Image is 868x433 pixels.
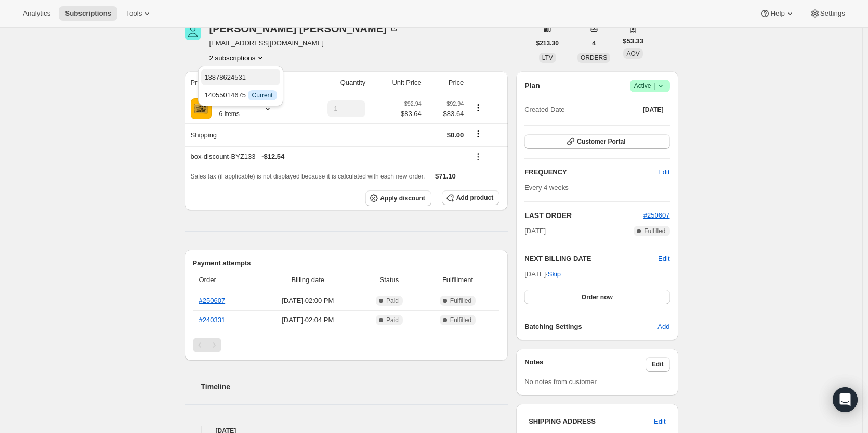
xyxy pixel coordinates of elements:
span: Subscriptions [65,9,111,18]
span: Analytics [23,9,50,18]
h2: Timeline [201,381,508,392]
th: Shipping [185,123,299,146]
span: $83.64 [401,109,422,119]
th: Quantity [299,71,369,94]
div: [PERSON_NAME] [PERSON_NAME] [209,23,399,34]
span: $71.10 [435,172,456,180]
button: 13878624531 [201,69,280,85]
th: Unit Price [369,71,425,94]
a: #250607 [199,297,226,304]
span: LTV [542,54,553,61]
span: Edit [654,416,665,427]
div: Open Intercom Messenger [833,387,858,412]
span: Paid [386,316,399,324]
button: Customer Portal [524,134,669,149]
span: [DATE] [643,106,664,114]
h2: LAST ORDER [524,210,643,221]
button: Tools [120,6,159,21]
button: Analytics [17,6,57,21]
span: - $12.54 [261,151,284,162]
span: Settings [820,9,845,18]
span: Fulfilled [644,227,665,235]
span: No notes from customer [524,378,597,386]
span: Edit [652,360,664,368]
button: Shipping actions [470,128,486,139]
span: Ravi Shridhar [185,23,201,40]
button: Product actions [209,53,266,63]
span: Status [363,275,416,285]
h6: Batching Settings [524,322,657,332]
button: Edit [652,164,676,181]
span: | [653,82,655,90]
button: Product actions [470,102,486,113]
a: #250607 [643,211,670,219]
h2: Plan [524,81,540,91]
span: 4 [592,39,596,47]
span: Current [252,91,273,99]
button: Apply discount [365,190,431,206]
span: Edit [658,167,669,177]
span: [DATE] · 02:04 PM [259,315,357,325]
span: [EMAIL_ADDRESS][DOMAIN_NAME] [209,38,399,48]
button: Edit [646,357,670,372]
button: Skip [542,266,567,283]
button: #250607 [643,210,670,221]
th: Product [185,71,299,94]
span: AOV [626,50,639,57]
button: Subscriptions [59,6,117,21]
button: $213.30 [530,36,565,50]
span: Apply discount [380,194,425,202]
button: Help [754,6,801,21]
h3: SHIPPING ADDRESS [529,416,654,427]
span: Fulfilled [450,297,471,305]
img: product img [191,98,212,119]
span: Fulfillment [422,275,493,285]
span: Tools [126,9,142,18]
span: $53.33 [623,36,643,46]
span: Customer Portal [577,137,625,146]
span: $83.64 [428,109,464,119]
span: Skip [548,269,561,279]
span: Every 4 weeks [524,184,569,192]
span: $0.00 [447,131,464,139]
span: ORDERS [581,54,607,61]
button: Edit [648,413,672,430]
button: Edit [658,253,669,264]
span: Add product [456,194,493,202]
span: $213.30 [536,39,559,47]
span: [DATE] · [524,270,561,278]
span: Billing date [259,275,357,285]
nav: Pagination [193,338,500,352]
h3: Notes [524,357,646,372]
button: Add [651,319,676,335]
span: Created Date [524,105,564,115]
span: Active [634,81,666,91]
span: [DATE] [524,226,546,236]
h2: Payment attempts [193,258,500,269]
th: Price [425,71,467,94]
button: [DATE] [637,103,670,117]
div: box-discount-BYZ133 [191,151,464,162]
span: [DATE] · 02:00 PM [259,296,357,306]
h2: NEXT BILLING DATE [524,253,658,264]
span: 13878624531 [204,73,246,81]
h2: FREQUENCY [524,167,658,177]
button: 4 [586,36,602,50]
th: Order [193,269,256,291]
button: 14055014675 InfoCurrent [201,86,280,103]
small: $92.94 [404,100,422,107]
span: Help [770,9,784,18]
span: Paid [386,297,399,305]
span: Fulfilled [450,316,471,324]
button: Settings [804,6,851,21]
button: Order now [524,290,669,304]
span: Add [657,322,669,332]
button: Add product [442,190,499,205]
small: $92.94 [446,100,464,107]
span: Order now [582,293,613,301]
span: Sales tax (if applicable) is not displayed because it is calculated with each new order. [191,173,425,180]
a: #240331 [199,316,226,324]
span: 14055014675 [204,91,277,99]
